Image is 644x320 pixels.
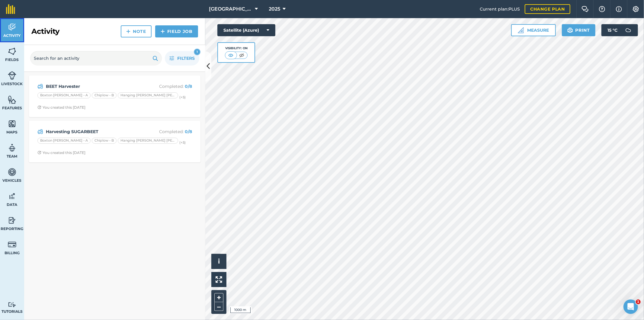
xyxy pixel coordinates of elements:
[582,6,589,12] img: Two speech bubbles overlapping with the left bubble in the forefront
[37,83,43,90] img: svg+xml;base64,PD94bWwgdmVyc2lvbj0iMS4wIiBlbmNvZGluZz0idXRmLTgiPz4KPCEtLSBHZW5lcmF0b3I6IEFkb2JlIE...
[194,49,200,55] div: 1
[227,52,235,58] img: svg+xml;base64,PHN2ZyB4bWxucz0iaHR0cDovL3d3dy53My5vcmcvMjAwMC9zdmciIHdpZHRoPSI1MCIgaGVpZ2h0PSI0MC...
[37,105,41,109] img: Clock with arrow pointing clockwise
[269,5,280,13] span: 2025
[179,95,186,99] small: (+ 5 )
[8,95,16,104] img: svg+xml;base64,PHN2ZyB4bWxucz0iaHR0cDovL3d3dy53My5vcmcvMjAwMC9zdmciIHdpZHRoPSI1NiIgaGVpZ2h0PSI2MC...
[37,151,41,155] img: Clock with arrow pointing clockwise
[8,71,16,80] img: svg+xml;base64,PD94bWwgdmVyc2lvbj0iMS4wIiBlbmNvZGluZz0idXRmLTgiPz4KPCEtLSBHZW5lcmF0b3I6IEFkb2JlIE...
[218,258,220,265] span: i
[214,302,223,311] button: –
[209,5,253,13] span: [GEOGRAPHIC_DATA]
[33,124,197,159] a: Harvesting SUGARBEETCompleted: 0/8Boxton [PERSON_NAME] - AChiplow - BHanging [PERSON_NAME] [PERSO...
[33,79,197,114] a: BEET HarvesterCompleted: 0/8Boxton [PERSON_NAME] - AChiplow - BHanging [PERSON_NAME] [PERSON_NAME...
[525,4,570,14] a: Change plan
[567,27,573,34] img: svg+xml;base64,PHN2ZyB4bWxucz0iaHR0cDovL3d3dy53My5vcmcvMjAwMC9zdmciIHdpZHRoPSIxOSIgaGVpZ2h0PSIyNC...
[8,119,16,128] img: svg+xml;base64,PHN2ZyB4bWxucz0iaHR0cDovL3d3dy53My5vcmcvMjAwMC9zdmciIHdpZHRoPSI1NiIgaGVpZ2h0PSI2MC...
[216,276,222,283] img: Four arrows, one pointing top left, one top right, one bottom right and the last bottom left
[8,216,16,225] img: svg+xml;base64,PD94bWwgdmVyc2lvbj0iMS4wIiBlbmNvZGluZz0idXRmLTgiPz4KPCEtLSBHZW5lcmF0b3I6IEFkb2JlIE...
[238,52,245,58] img: svg+xml;base64,PHN2ZyB4bWxucz0iaHR0cDovL3d3dy53My5vcmcvMjAwMC9zdmciIHdpZHRoPSI1MCIgaGVpZ2h0PSI0MC...
[152,55,158,62] img: svg+xml;base64,PHN2ZyB4bWxucz0iaHR0cDovL3d3dy53My5vcmcvMjAwMC9zdmciIHdpZHRoPSIxOSIgaGVpZ2h0PSIyNC...
[144,83,192,90] p: Completed :
[8,143,16,152] img: svg+xml;base64,PD94bWwgdmVyc2lvbj0iMS4wIiBlbmNvZGluZz0idXRmLTgiPz4KPCEtLSBHZW5lcmF0b3I6IEFkb2JlIE...
[616,5,622,13] img: svg+xml;base64,PHN2ZyB4bWxucz0iaHR0cDovL3d3dy53My5vcmcvMjAwMC9zdmciIHdpZHRoPSIxNyIgaGVpZ2h0PSIxNy...
[214,293,223,302] button: +
[46,83,142,90] strong: BEET Harvester
[211,254,226,269] button: i
[518,27,524,33] img: Ruler icon
[121,25,152,37] a: Note
[217,24,275,36] button: Satellite (Azure)
[8,23,16,32] img: svg+xml;base64,PD94bWwgdmVyc2lvbj0iMS4wIiBlbmNvZGluZz0idXRmLTgiPz4KPCEtLSBHZW5lcmF0b3I6IEFkb2JlIE...
[8,168,16,177] img: svg+xml;base64,PD94bWwgdmVyc2lvbj0iMS4wIiBlbmNvZGluZz0idXRmLTgiPz4KPCEtLSBHZW5lcmF0b3I6IEFkb2JlIE...
[92,138,117,144] div: Chiplow - B
[636,299,641,304] span: 1
[92,92,117,98] div: Chiplow - B
[161,28,165,35] img: svg+xml;base64,PHN2ZyB4bWxucz0iaHR0cDovL3d3dy53My5vcmcvMjAwMC9zdmciIHdpZHRoPSIxNCIgaGVpZ2h0PSIyNC...
[8,240,16,249] img: svg+xml;base64,PD94bWwgdmVyc2lvbj0iMS4wIiBlbmNvZGluZz0idXRmLTgiPz4KPCEtLSBHZW5lcmF0b3I6IEFkb2JlIE...
[225,46,248,51] div: Visibility: On
[185,129,192,134] strong: 0 / 8
[601,24,638,36] button: 15 °C
[118,92,178,98] div: Hanging [PERSON_NAME] [PERSON_NAME]
[185,84,192,89] strong: 0 / 8
[37,128,43,135] img: svg+xml;base64,PD94bWwgdmVyc2lvbj0iMS4wIiBlbmNvZGluZz0idXRmLTgiPz4KPCEtLSBHZW5lcmF0b3I6IEFkb2JlIE...
[6,4,15,14] img: fieldmargin Logo
[177,55,195,62] span: Filters
[118,138,178,144] div: Hanging [PERSON_NAME] [PERSON_NAME]
[8,47,16,56] img: svg+xml;base64,PHN2ZyB4bWxucz0iaHR0cDovL3d3dy53My5vcmcvMjAwMC9zdmciIHdpZHRoPSI1NiIgaGVpZ2h0PSI2MC...
[30,51,162,66] input: Search for an activity
[607,24,617,36] span: 15 ° C
[155,25,198,37] a: Field Job
[126,28,130,35] img: svg+xml;base64,PHN2ZyB4bWxucz0iaHR0cDovL3d3dy53My5vcmcvMjAwMC9zdmciIHdpZHRoPSIxNCIgaGVpZ2h0PSIyNC...
[598,6,606,12] img: A question mark icon
[46,128,142,135] strong: Harvesting SUGARBEET
[37,92,91,98] div: Boxton [PERSON_NAME] - A
[37,105,85,110] div: You created this [DATE]
[37,138,91,144] div: Boxton [PERSON_NAME] - A
[37,150,85,155] div: You created this [DATE]
[623,299,638,314] iframe: Intercom live chat
[622,24,634,36] img: svg+xml;base64,PD94bWwgdmVyc2lvbj0iMS4wIiBlbmNvZGluZz0idXRmLTgiPz4KPCEtLSBHZW5lcmF0b3I6IEFkb2JlIE...
[8,302,16,308] img: svg+xml;base64,PD94bWwgdmVyc2lvbj0iMS4wIiBlbmNvZGluZz0idXRmLTgiPz4KPCEtLSBHZW5lcmF0b3I6IEFkb2JlIE...
[632,6,639,12] img: A cog icon
[179,140,186,145] small: (+ 5 )
[165,51,199,66] button: Filters
[144,128,192,135] p: Completed :
[31,27,59,36] h2: Activity
[8,192,16,201] img: svg+xml;base64,PD94bWwgdmVyc2lvbj0iMS4wIiBlbmNvZGluZz0idXRmLTgiPz4KPCEtLSBHZW5lcmF0b3I6IEFkb2JlIE...
[511,24,556,36] button: Measure
[480,6,520,12] span: Current plan : PLUS
[562,24,596,36] button: Print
